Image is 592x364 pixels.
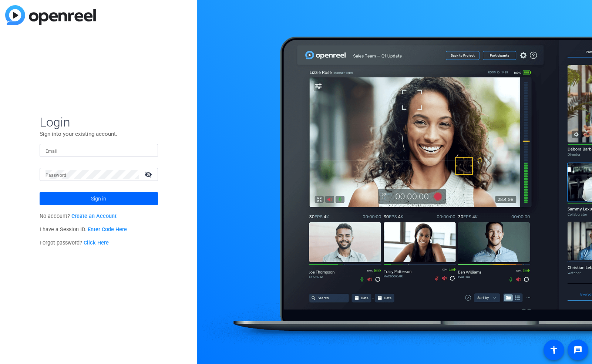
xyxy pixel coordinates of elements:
[140,169,158,180] mat-icon: visibility_off
[5,5,96,25] img: blue-gradient.svg
[40,114,158,130] span: Login
[46,149,58,154] mat-label: Email
[91,189,106,208] span: Sign in
[40,213,117,219] span: No account?
[40,226,127,233] span: I have a Session ID.
[88,226,127,233] a: Enter Code Here
[46,173,67,178] mat-label: Password
[549,346,558,354] mat-icon: accessibility
[71,213,117,219] a: Create an Account
[40,240,109,246] span: Forgot password?
[573,346,582,354] mat-icon: message
[84,240,109,246] a: Click Here
[40,130,158,138] p: Sign into your existing account.
[46,146,152,155] input: Enter Email Address
[40,192,158,205] button: Sign in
